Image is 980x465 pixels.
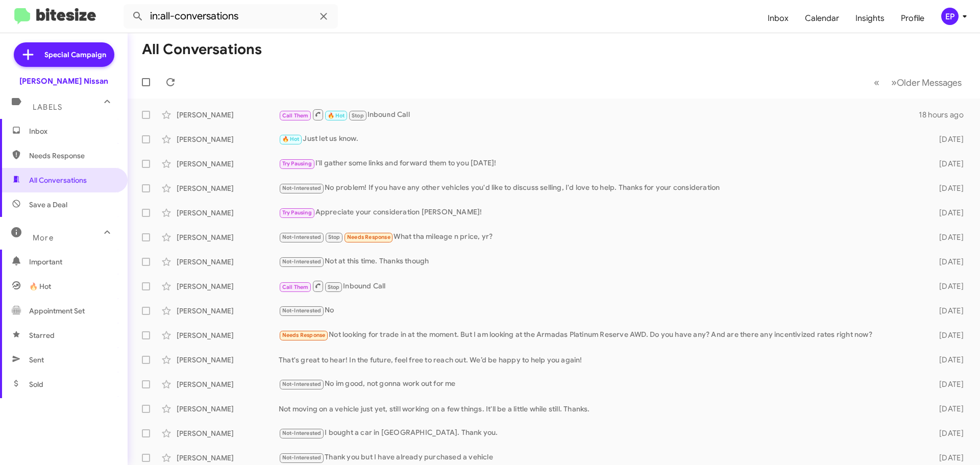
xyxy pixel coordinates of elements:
span: Sold [29,379,43,389]
div: [DATE] [923,330,972,340]
span: Important [29,257,116,267]
div: That's great to hear! In the future, feel free to reach out. We’d be happy to help you again! [279,355,923,365]
div: EP [941,8,959,25]
div: [DATE] [923,428,972,438]
div: [PERSON_NAME] [177,134,279,144]
div: I bought a car in [GEOGRAPHIC_DATA]. Thank you. [279,427,923,439]
span: Starred [29,330,55,340]
span: Call Them [282,284,309,290]
div: [DATE] [923,453,972,463]
span: Inbox [29,126,116,136]
div: Inbound Call [279,108,919,121]
div: [PERSON_NAME] [177,355,279,365]
span: Not-Interested [282,381,322,387]
h1: All Conversations [142,41,262,58]
div: [PERSON_NAME] [177,404,279,414]
span: Not-Interested [282,185,322,191]
span: Special Campaign [44,50,106,60]
button: Previous [868,72,886,93]
a: Special Campaign [14,42,114,67]
div: Thank you but I have already purchased a vehicle [279,452,923,463]
span: Older Messages [897,77,962,88]
div: [PERSON_NAME] [177,281,279,291]
div: [PERSON_NAME] [177,159,279,169]
div: [PERSON_NAME] [177,306,279,316]
div: [DATE] [923,306,972,316]
span: Sent [29,355,44,365]
div: What tha mileage n price, yr? [279,231,923,243]
div: [DATE] [923,257,972,267]
span: Not-Interested [282,307,322,314]
div: Not looking for trade in at the moment. But I am looking at the Armadas Platinum Reserve AWD. Do ... [279,329,923,341]
span: Not-Interested [282,234,322,240]
span: Try Pausing [282,160,312,167]
span: Stop [328,284,340,290]
nav: Page navigation example [868,72,968,93]
a: Insights [847,4,893,33]
div: I'll gather some links and forward them to you [DATE]! [279,158,923,169]
span: Not-Interested [282,258,322,265]
div: [DATE] [923,355,972,365]
span: Save a Deal [29,200,67,210]
span: 🔥 Hot [29,281,51,291]
span: Appointment Set [29,306,85,316]
a: Inbox [759,4,797,33]
button: Next [885,72,968,93]
span: » [891,76,897,89]
div: No im good, not gonna work out for me [279,378,923,390]
div: No [279,305,923,316]
div: [DATE] [923,404,972,414]
div: [DATE] [923,183,972,193]
button: EP [933,8,969,25]
div: [PERSON_NAME] Nissan [19,76,108,86]
span: All Conversations [29,175,87,185]
span: Stop [328,234,340,240]
span: Not-Interested [282,454,322,461]
span: Stop [352,112,364,119]
span: « [874,76,879,89]
span: Not-Interested [282,430,322,436]
span: Needs Response [282,332,326,338]
div: Not at this time. Thanks though [279,256,923,267]
span: Call Them [282,112,309,119]
span: Needs Response [29,151,116,161]
div: [DATE] [923,379,972,389]
a: Calendar [797,4,847,33]
div: Appreciate your consideration [PERSON_NAME]! [279,207,923,218]
div: [PERSON_NAME] [177,110,279,120]
div: Not moving on a vehicle just yet, still working on a few things. It'll be a little while still. T... [279,404,923,414]
div: Just let us know. [279,133,923,145]
span: 🔥 Hot [328,112,345,119]
div: Inbound Call [279,280,923,292]
span: 🔥 Hot [282,136,300,142]
div: [DATE] [923,134,972,144]
div: [PERSON_NAME] [177,183,279,193]
span: Try Pausing [282,209,312,216]
div: [DATE] [923,281,972,291]
span: More [33,233,54,242]
a: Profile [893,4,933,33]
div: [PERSON_NAME] [177,257,279,267]
div: 18 hours ago [919,110,972,120]
div: [PERSON_NAME] [177,232,279,242]
span: Needs Response [347,234,390,240]
div: [PERSON_NAME] [177,453,279,463]
div: [PERSON_NAME] [177,208,279,218]
div: [DATE] [923,232,972,242]
div: [PERSON_NAME] [177,428,279,438]
div: [PERSON_NAME] [177,330,279,340]
div: [DATE] [923,208,972,218]
div: [DATE] [923,159,972,169]
div: [PERSON_NAME] [177,379,279,389]
input: Search [124,4,338,29]
span: Labels [33,103,62,112]
div: No problem! If you have any other vehicles you'd like to discuss selling, I'd love to help. Thank... [279,182,923,194]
